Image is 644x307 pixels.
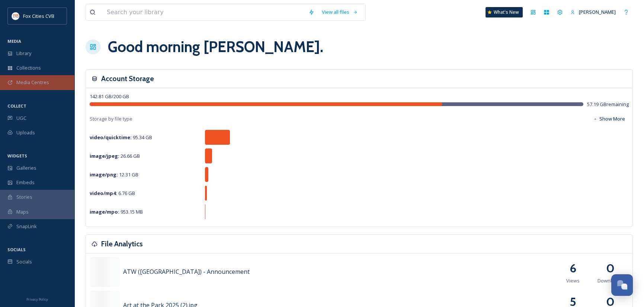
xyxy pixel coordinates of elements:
[16,208,29,215] span: Maps
[611,274,633,296] button: Open Chat
[16,64,41,71] span: Collections
[16,115,26,122] span: UGC
[570,259,576,277] h2: 6
[579,9,616,15] span: [PERSON_NAME]
[90,190,117,196] strong: video/mp4 :
[597,277,623,284] span: Downloads
[90,171,118,178] strong: image/png :
[486,7,523,17] a: What's New
[318,5,362,19] a: View all files
[90,171,138,178] span: 12.31 GB
[23,13,54,19] span: Fox Cities CVB
[12,12,19,20] img: images.png
[567,5,619,19] a: [PERSON_NAME]
[16,179,35,186] span: Embeds
[16,79,49,86] span: Media Centres
[26,297,48,302] span: Privacy Policy
[101,73,154,84] h3: Account Storage
[123,268,250,276] span: ATW ([GEOGRAPHIC_DATA]) - Announcement
[26,294,48,303] a: Privacy Policy
[16,194,32,201] span: Stories
[101,239,143,249] h3: File Analytics
[16,129,35,136] span: Uploads
[108,36,323,58] h1: Good morning [PERSON_NAME] .
[90,208,143,215] span: 953.15 MB
[587,101,629,108] span: 57.19 GB remaining
[90,190,135,196] span: 6.76 GB
[16,258,32,265] span: Socials
[589,112,629,126] button: Show More
[7,153,27,159] span: WIDGETS
[90,115,132,122] span: Storage by file type
[90,208,119,215] strong: image/mpo :
[16,164,36,172] span: Galleries
[90,153,119,159] strong: image/jpeg :
[90,93,129,100] span: 142.81 GB / 200 GB
[606,259,615,277] h2: 0
[90,134,132,141] strong: video/quicktime :
[90,134,152,141] span: 95.34 GB
[90,153,140,159] span: 26.66 GB
[566,277,580,284] span: Views
[7,103,26,109] span: COLLECT
[16,223,37,230] span: SnapLink
[103,4,305,20] input: Search your library
[7,38,21,44] span: MEDIA
[7,247,26,252] span: SOCIALS
[16,50,31,57] span: Library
